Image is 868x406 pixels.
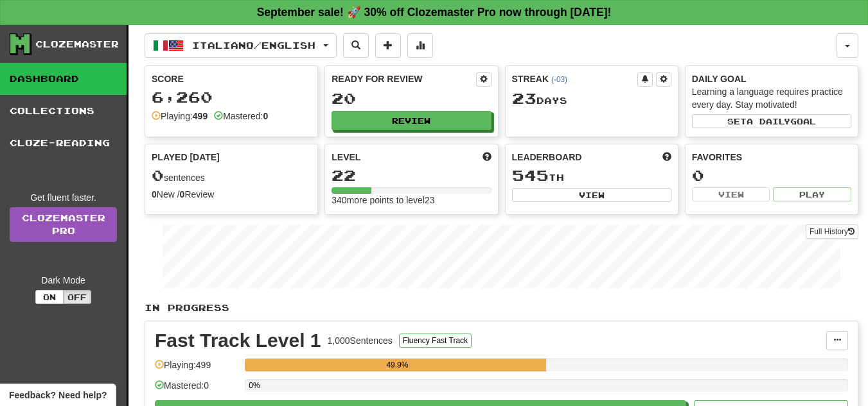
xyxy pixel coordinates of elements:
[375,33,401,58] button: Add sentence to collection
[152,151,220,164] span: Played [DATE]
[692,72,851,85] div: Daily Goal
[806,224,858,239] button: Full History
[343,33,369,58] button: Search sentences
[662,151,671,164] span: This week in points, UTC
[551,75,567,84] a: (-03)
[512,89,536,107] span: 23
[214,110,268,123] div: Mastered:
[155,379,238,400] div: Mastered: 0
[332,72,475,85] div: Ready for Review
[152,188,311,201] div: New / Review
[63,290,91,304] button: Off
[692,85,851,111] div: Learning a language requires practice every day. Stay motivated!
[328,334,393,347] div: 1,000 Sentences
[407,33,433,58] button: More stats
[257,6,612,19] strong: September sale! 🚀 30% off Clozemaster Pro now through [DATE]!
[152,166,164,184] span: 0
[152,189,157,199] strong: 0
[332,90,491,106] div: 20
[692,114,851,128] button: Seta dailygoal
[332,111,491,130] button: Review
[155,331,321,350] div: Fast Track Level 1
[773,187,851,201] button: Play
[512,167,671,184] div: th
[512,188,671,202] button: View
[483,151,492,164] span: Score more points to level up
[35,290,64,304] button: On
[193,111,208,121] strong: 499
[332,194,491,207] div: 340 more points to level 23
[10,191,117,204] div: Get fluent faster.
[180,189,185,199] strong: 0
[152,72,311,85] div: Score
[249,359,545,371] div: 49.9%
[155,359,238,380] div: Playing: 499
[10,274,117,287] div: Dark Mode
[399,334,472,348] button: Fluency Fast Track
[35,38,119,51] div: Clozemaster
[152,89,311,105] div: 6,260
[192,40,315,51] span: Italiano / English
[152,110,208,123] div: Playing:
[512,151,582,164] span: Leaderboard
[145,301,858,314] p: In Progress
[512,72,637,85] div: Streak
[692,187,770,201] button: View
[692,151,851,164] div: Favorites
[332,167,491,183] div: 22
[332,151,360,164] span: Level
[747,117,790,126] span: a daily
[9,389,107,402] span: Open feedback widget
[145,33,337,58] button: Italiano/English
[512,166,549,184] span: 545
[692,167,851,183] div: 0
[10,207,117,242] a: ClozemasterPro
[152,167,311,184] div: sentences
[512,90,671,107] div: Day s
[263,111,268,121] strong: 0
